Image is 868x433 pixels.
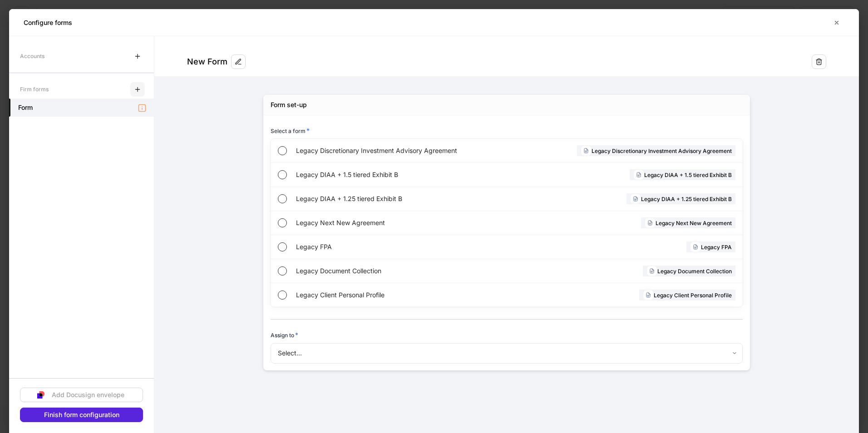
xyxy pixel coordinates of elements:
span: Legacy DIAA + 1.25 tiered Exhibit B [296,194,507,203]
div: Accounts [20,48,44,64]
h6: Assign to [271,330,298,340]
span: Legacy DIAA + 1.5 tiered Exhibit B [296,170,507,179]
div: Finish form configuration [44,412,119,418]
button: Finish form configuration [20,408,143,422]
div: Legacy Client Personal Profile [639,290,735,300]
div: Legacy FPA [686,241,735,252]
span: Legacy Discretionary Investment Advisory Agreement [296,146,510,155]
div: Legacy Discretionary Investment Advisory Agreement [577,145,735,156]
span: Legacy Next New Agreement [296,218,506,227]
h6: Select a form [271,126,310,135]
div: Select... [271,343,742,363]
div: Legacy Document Collection [643,266,735,276]
div: Legacy DIAA + 1.25 tiered Exhibit B [626,193,735,204]
div: Firm forms [20,81,49,97]
span: Legacy Document Collection [296,266,505,276]
h5: Form [18,103,33,112]
div: New Form [187,56,227,67]
h5: Configure forms [24,18,72,27]
div: Legacy Next New Agreement [641,217,735,228]
div: Form set-up [271,100,307,109]
div: Legacy DIAA + 1.5 tiered Exhibit B [630,169,735,180]
span: Legacy FPA [296,242,502,251]
span: Legacy Client Personal Profile [296,290,505,300]
a: Form [9,98,154,117]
